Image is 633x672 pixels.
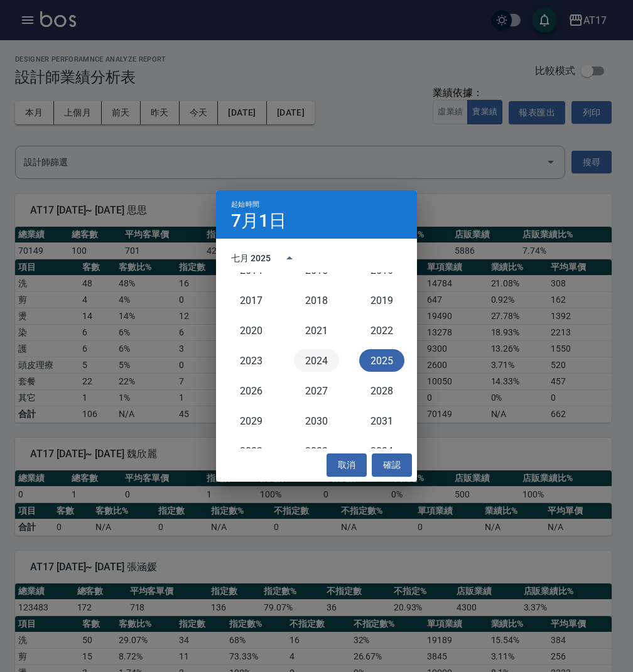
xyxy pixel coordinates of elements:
button: 2030 [294,409,339,432]
button: 取消 [327,453,367,477]
button: 2020 [229,319,274,342]
div: 七月 2025 [231,252,271,265]
button: 確認 [372,453,412,477]
button: 2032 [229,440,274,462]
button: 2024 [294,349,339,372]
button: 2025 [359,349,404,372]
button: 2034 [359,440,404,462]
button: year view is open, switch to calendar view [274,243,305,273]
button: 2019 [359,289,404,312]
button: 2022 [359,319,404,342]
button: 2018 [294,289,339,312]
button: 2033 [294,440,339,462]
button: 2021 [294,319,339,342]
span: 起始時間 [231,200,259,209]
button: 2027 [294,379,339,402]
button: 2028 [359,379,404,402]
button: 2029 [229,409,274,432]
button: 2026 [229,379,274,402]
h4: 7月1日 [231,214,286,229]
button: 2017 [229,289,274,312]
button: 2023 [229,349,274,372]
button: 2031 [359,409,404,432]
